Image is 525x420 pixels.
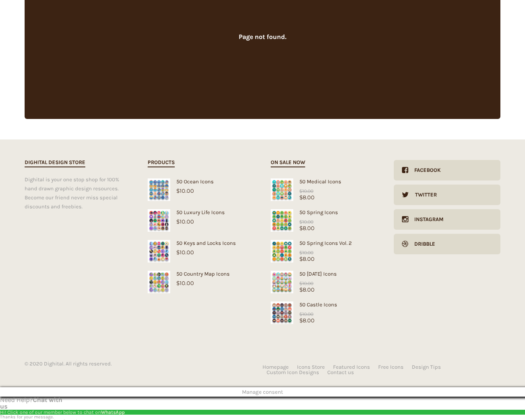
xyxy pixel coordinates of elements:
span: $ [299,281,302,286]
a: Facebook [394,160,500,180]
span: $ [299,256,303,262]
bdi: 8.00 [299,286,315,293]
strong: WhatsApp [101,409,125,415]
a: Design Tips [412,364,441,370]
img: Medical Icons [271,178,293,201]
span: $ [299,225,303,231]
bdi: 10.00 [176,218,194,225]
a: Custom Icon Designs [267,370,319,375]
div: © 2020 Dighital. All rights reserved. [25,361,262,366]
bdi: 10.00 [176,249,194,256]
bdi: 10.00 [299,219,313,225]
bdi: 10.00 [299,188,313,194]
div: Instagram [408,209,443,230]
bdi: 8.00 [299,194,315,201]
h2: Dighital Design Store [25,158,85,167]
h2: On sale now [271,158,305,167]
bdi: 8.00 [299,225,315,231]
bdi: 10.00 [299,250,313,256]
a: Free Icons [378,364,404,370]
div: 50 Ocean Icons [148,178,254,185]
a: Spring Icons50 Spring Icons Vol. 2$8.00 [271,240,377,262]
div: Facebook [408,160,441,180]
span: $ [299,219,302,225]
img: Easter Icons [271,271,293,293]
a: 50 Country Map Icons$10.00 [148,271,254,286]
bdi: 10.00 [299,311,313,317]
span: $ [299,286,303,293]
bdi: 10.00 [176,187,194,194]
span: Manage consent [242,389,283,395]
img: Spring Icons [271,209,293,232]
span: $ [176,218,180,225]
a: Medical Icons50 Medical Icons$8.00 [271,178,377,201]
span: $ [299,194,303,201]
img: Spring Icons [271,240,293,262]
div: 50 Medical Icons [271,178,377,185]
a: Twitter [394,185,500,205]
span: $ [299,250,302,256]
img: Castle Icons [271,301,293,324]
div: 50 Keys and Locks Icons [148,240,254,246]
div: Dighital is your one stop shop for 100% hand drawn graphic design resources. Become our friend ne... [25,175,131,211]
div: 50 Spring Icons [271,209,377,215]
a: Easter Icons50 [DATE] Icons$8.00 [271,271,377,293]
div: Dribble [408,234,435,254]
div: 50 Spring Icons Vol. 2 [271,240,377,246]
a: 50 Luxury Life Icons$10.00 [148,209,254,225]
h2: Products [148,158,175,167]
bdi: 8.00 [299,256,315,262]
div: 50 Castle Icons [271,301,377,308]
a: Icons Store [297,364,325,370]
a: Spring Icons50 Spring Icons$8.00 [271,209,377,231]
a: Castle Icons50 Castle Icons$8.00 [271,301,377,324]
a: Featured Icons [333,364,370,370]
div: 50 [DATE] Icons [271,271,377,277]
bdi: 8.00 [299,317,315,324]
span: $ [176,249,180,256]
bdi: 10.00 [299,281,313,286]
div: 50 Luxury Life Icons [148,209,254,215]
a: Dribble [394,234,500,254]
span: $ [176,280,180,286]
div: 50 Country Map Icons [148,271,254,277]
bdi: 10.00 [176,280,194,286]
span: $ [299,317,303,324]
a: Homepage [262,364,289,370]
a: Contact us [327,370,354,375]
a: 50 Ocean Icons$10.00 [148,178,254,194]
a: Instagram [394,209,500,230]
span: $ [299,311,302,317]
span: $ [176,187,180,194]
span: $ [299,188,302,194]
div: Twitter [409,185,437,205]
a: 50 Keys and Locks Icons$10.00 [148,240,254,256]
